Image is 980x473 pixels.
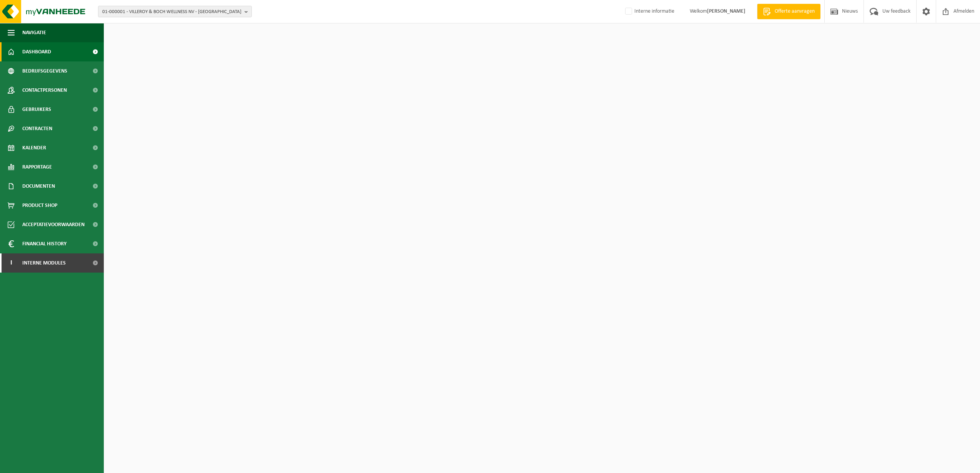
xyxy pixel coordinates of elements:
a: Toon [291,27,321,43]
span: Product Shop [22,196,57,215]
span: Contracten [22,119,52,138]
span: 01-000001 - VILLEROY & BOCH WELLNESS NV - [GEOGRAPHIC_DATA] [102,6,241,18]
span: Dashboard [22,42,51,61]
span: Contactpersonen [22,81,67,100]
span: Financial History [22,234,67,253]
button: 01-000001 - VILLEROY & BOCH WELLNESS NV - [GEOGRAPHIC_DATA] [98,6,252,17]
span: I [8,253,15,273]
span: Gebruikers [22,100,51,119]
label: Interne informatie [624,6,674,17]
span: Bedrijfsgegevens [22,61,67,81]
strong: [PERSON_NAME] [707,8,745,14]
a: Offerte aanvragen [757,4,820,19]
span: Documenten [22,177,55,196]
span: Rapportage [22,157,52,177]
span: Kalender [22,138,46,157]
span: Toon [298,33,308,38]
span: Offerte aanvragen [773,8,817,15]
span: Interne modules [22,253,66,273]
h2: Dashboard verborgen [108,27,180,42]
span: Navigatie [22,23,46,42]
span: Acceptatievoorwaarden [22,215,85,234]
